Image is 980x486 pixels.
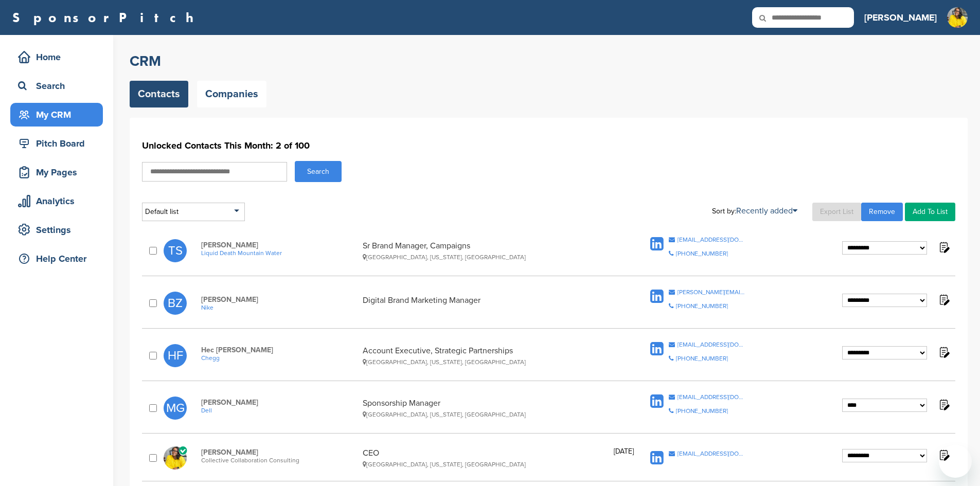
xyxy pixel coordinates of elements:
div: [GEOGRAPHIC_DATA], [US_STATE], [GEOGRAPHIC_DATA] [363,461,609,468]
div: Digital Brand Marketing Manager [363,295,609,311]
span: Hec [PERSON_NAME] [201,346,358,354]
a: Chegg [201,354,358,362]
div: Home [15,48,103,66]
a: Settings [10,218,103,242]
span: Collective Collaboration Consulting [201,457,358,464]
span: [PERSON_NAME] [201,241,358,249]
div: [EMAIL_ADDRESS][DOMAIN_NAME] [678,394,746,400]
a: Dell [201,407,358,414]
img: Notes [937,241,950,254]
div: Help Center [15,249,103,268]
div: Default list [142,203,245,221]
a: SponsorPitch [12,11,200,24]
div: Settings [15,221,103,239]
div: My Pages [15,163,103,182]
a: Nike [201,304,358,311]
img: Notes [937,346,950,358]
div: [DATE] [614,448,634,468]
div: [PHONE_NUMBER] [676,408,728,414]
div: CEO [363,448,609,468]
span: HF [164,344,187,367]
a: Search [10,74,103,98]
div: My CRM [15,105,103,124]
div: Sponsorship Manager [363,398,609,418]
iframe: Button to launch messaging window [939,445,972,478]
a: Home [10,45,103,69]
h1: Unlocked Contacts This Month: 2 of 100 [142,136,955,155]
a: Help Center [10,247,103,271]
div: [EMAIL_ADDRESS][DOMAIN_NAME] [678,237,746,243]
div: Sr Brand Manager, Campaigns [363,241,609,261]
div: Account Executive, Strategic Partnerships [363,346,609,366]
img: Notes [937,398,950,411]
div: [GEOGRAPHIC_DATA], [US_STATE], [GEOGRAPHIC_DATA] [363,411,609,418]
div: Sort by: [712,207,797,215]
span: [EMAIL_ADDRESS][DOMAIN_NAME] [678,451,746,457]
a: Pitch Board [10,132,103,155]
img: Untitled design (1) [164,446,187,470]
a: Analytics [10,189,103,213]
span: BZ [164,292,187,315]
a: Companies [197,81,266,107]
div: Pitch Board [15,134,103,153]
img: Notes [937,293,950,306]
div: [GEOGRAPHIC_DATA], [US_STATE], [GEOGRAPHIC_DATA] [363,254,609,261]
div: [PHONE_NUMBER] [676,303,728,309]
a: Remove [861,203,903,221]
a: Untitled design (1) [164,446,190,470]
div: [GEOGRAPHIC_DATA], [US_STATE], [GEOGRAPHIC_DATA] [363,358,609,366]
a: Export List [812,203,861,221]
a: My Pages [10,160,103,184]
a: Contacts [130,81,188,107]
a: Recently added [736,206,797,216]
a: Liquid Death Mountain Water [201,249,358,257]
span: [PERSON_NAME] [201,295,358,304]
a: Add To List [905,203,955,221]
button: Search [295,161,342,182]
div: [PERSON_NAME][EMAIL_ADDRESS][PERSON_NAME][DOMAIN_NAME] [678,289,746,295]
h2: CRM [130,52,968,70]
div: Search [15,77,103,95]
span: MG [164,397,187,420]
a: My CRM [10,103,103,127]
span: TS [164,239,187,262]
a: [PERSON_NAME] [864,6,937,29]
span: [PERSON_NAME] [201,398,358,407]
h3: [PERSON_NAME] [864,10,937,25]
img: Notes [937,448,950,461]
div: [EMAIL_ADDRESS][DOMAIN_NAME] [678,341,746,348]
div: [PHONE_NUMBER] [676,250,728,257]
div: Analytics [15,192,103,210]
img: Untitled design (1) [947,7,968,28]
div: [PHONE_NUMBER] [676,355,728,362]
span: [PERSON_NAME] [201,448,358,457]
